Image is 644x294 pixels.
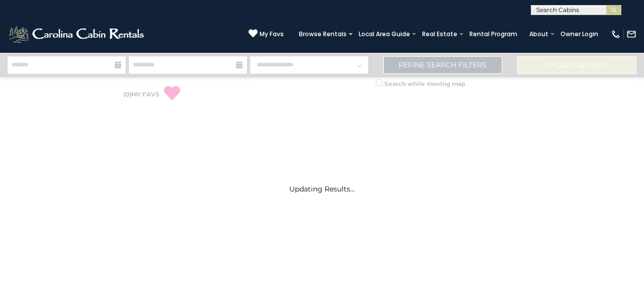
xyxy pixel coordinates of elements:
span: My Favs [260,30,284,39]
img: White-1-2.png [8,24,147,44]
img: phone-regular-white.png [611,29,621,39]
a: Rental Program [464,27,522,41]
a: Local Area Guide [354,27,415,41]
a: Browse Rentals [294,27,352,41]
img: mail-regular-white.png [626,29,636,39]
a: About [524,27,553,41]
a: Real Estate [417,27,462,41]
a: My Favs [249,29,284,39]
a: Owner Login [555,27,603,41]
